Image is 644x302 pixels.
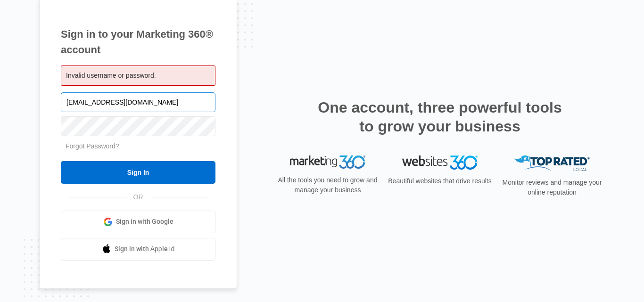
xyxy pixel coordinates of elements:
p: All the tools you need to grow and manage your business [275,175,380,195]
img: Top Rated Local [514,155,590,171]
h2: One account, three powerful tools to grow your business [315,98,565,136]
a: Forgot Password? [66,142,119,150]
h1: Sign in to your Marketing 360® account [61,26,215,57]
span: OR [127,192,150,202]
input: Email [61,92,215,112]
p: Beautiful websites that drive results [387,176,493,186]
img: Websites 360 [402,155,478,169]
p: Monitor reviews and manage your online reputation [499,178,605,197]
span: Sign in with Google [116,217,173,227]
input: Sign In [61,161,215,184]
a: Sign in with Google [61,211,215,233]
span: Invalid username or password. [66,72,156,79]
a: Sign in with Apple Id [61,238,215,261]
span: Sign in with Apple Id [115,244,175,254]
img: Marketing 360 [290,155,365,169]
